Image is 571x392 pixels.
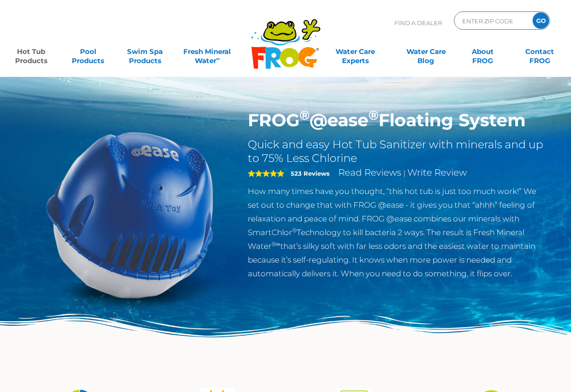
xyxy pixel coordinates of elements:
a: Water CareBlog [404,43,448,61]
p: How many times have you thought, “this hot tub is just too much work!” We set out to change that ... [248,184,546,280]
input: Zip Code Form [461,14,523,27]
sup: ® [292,227,297,234]
a: Hot TubProducts [9,43,53,61]
a: Fresh MineralWater∞ [180,43,235,61]
h2: Quick and easy Hot Tub Sanitizer with minerals and up to 75% Less Chlorine [248,138,546,165]
input: GO [533,12,549,29]
sup: ∞ [216,55,220,62]
a: Water CareExperts [320,43,391,61]
a: Read Reviews [338,167,401,178]
strong: 523 Reviews [291,170,330,177]
sup: ®∞ [272,241,280,247]
sup: ® [368,107,379,123]
sup: ® [299,107,310,123]
a: PoolProducts [66,43,110,61]
span: | [403,169,406,177]
a: Write Review [407,167,467,178]
a: Swim SpaProducts [123,43,167,61]
h1: FROG @ease Floating System [248,110,546,131]
p: Find A Dealer [395,11,442,34]
img: hot-tub-product-atease-system.png [25,110,235,319]
a: AboutFROG [461,43,505,61]
span: 5 [248,170,284,177]
a: ContactFROG [518,43,562,61]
